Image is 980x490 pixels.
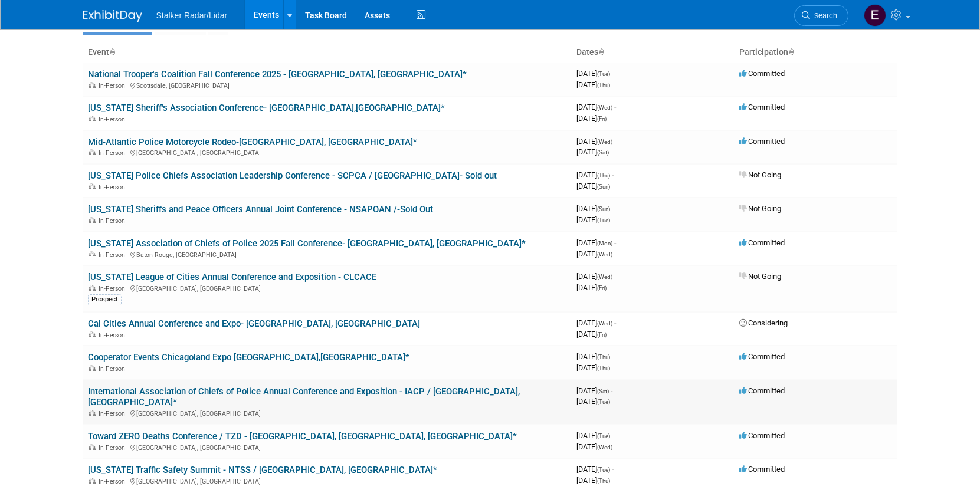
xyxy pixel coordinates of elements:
div: [GEOGRAPHIC_DATA], [GEOGRAPHIC_DATA] [88,476,567,485]
span: [DATE] [576,170,614,179]
span: - [614,238,616,247]
span: - [612,431,614,440]
span: Committed [739,431,785,440]
div: Baton Rouge, [GEOGRAPHIC_DATA] [88,249,567,259]
img: In-Person Event [89,217,96,223]
img: In-Person Event [89,444,96,450]
span: [DATE] [576,272,616,281]
span: Committed [739,137,785,146]
span: (Sun) [597,183,610,190]
span: - [614,103,616,111]
span: [DATE] [576,80,610,89]
a: [US_STATE] Sheriff's Association Conference- [GEOGRAPHIC_DATA],[GEOGRAPHIC_DATA]* [88,103,445,113]
span: - [612,69,614,78]
span: Committed [739,465,785,473]
span: [DATE] [576,249,612,258]
span: - [611,386,612,395]
span: - [612,352,614,361]
a: International Association of Chiefs of Police Annual Conference and Exposition - IACP / [GEOGRAPH... [88,386,520,408]
div: Prospect [88,294,122,305]
span: [DATE] [576,465,614,473]
span: (Wed) [597,444,612,450]
img: In-Person Event [89,82,96,88]
span: [DATE] [576,204,614,213]
a: Cooperator Events Chicagoland Expo [GEOGRAPHIC_DATA],[GEOGRAPHIC_DATA]* [88,352,409,363]
span: Committed [739,386,785,395]
a: [US_STATE] Association of Chiefs of Police 2025 Fall Conference- [GEOGRAPHIC_DATA], [GEOGRAPHIC_D... [88,238,526,249]
span: (Tue) [597,433,610,439]
span: [DATE] [576,182,610,190]
span: In-Person [99,444,129,452]
span: Search [810,11,837,20]
span: [DATE] [576,386,612,395]
span: (Wed) [597,320,612,327]
a: [US_STATE] Traffic Safety Summit - NTSS / [GEOGRAPHIC_DATA], [GEOGRAPHIC_DATA]* [88,465,437,475]
a: Cal Cities Annual Conference and Expo- [GEOGRAPHIC_DATA], [GEOGRAPHIC_DATA] [88,318,420,329]
span: Not Going [739,272,781,281]
span: In-Person [99,217,129,225]
span: - [614,137,616,146]
a: Sort by Start Date [598,47,604,57]
span: [DATE] [576,283,607,292]
span: In-Person [99,183,129,191]
a: Mid-Atlantic Police Motorcycle Rodeo-[GEOGRAPHIC_DATA], [GEOGRAPHIC_DATA]* [88,137,417,147]
span: (Tue) [597,399,610,405]
img: ExhibitDay [83,10,142,22]
div: [GEOGRAPHIC_DATA], [GEOGRAPHIC_DATA] [88,442,567,452]
span: (Fri) [597,116,607,122]
img: Ember Wildwood [864,4,886,27]
span: [DATE] [576,476,610,485]
span: - [614,318,616,327]
span: Committed [739,69,785,78]
a: National Trooper's Coalition Fall Conference 2025 - [GEOGRAPHIC_DATA], [GEOGRAPHIC_DATA]* [88,69,467,80]
span: [DATE] [576,69,614,78]
img: In-Person Event [89,478,96,484]
span: Committed [739,352,785,361]
span: [DATE] [576,103,616,111]
span: (Fri) [597,331,607,338]
span: In-Person [99,149,129,157]
img: In-Person Event [89,149,96,155]
span: (Wed) [597,139,612,145]
span: [DATE] [576,442,612,451]
img: In-Person Event [89,331,96,337]
span: [DATE] [576,137,616,146]
span: (Thu) [597,478,610,484]
span: (Thu) [597,82,610,88]
span: [DATE] [576,363,610,372]
img: In-Person Event [89,285,96,291]
th: Participation [735,42,897,63]
span: (Sat) [597,149,609,156]
span: [DATE] [576,397,610,406]
a: Sort by Participation Type [788,47,794,57]
span: (Sat) [597,388,609,394]
span: - [612,170,614,179]
span: In-Person [99,116,129,123]
span: (Tue) [597,466,610,473]
span: (Thu) [597,354,610,360]
span: In-Person [99,331,129,339]
span: In-Person [99,82,129,90]
div: [GEOGRAPHIC_DATA], [GEOGRAPHIC_DATA] [88,408,567,417]
span: Not Going [739,204,781,213]
th: Event [83,42,572,63]
div: [GEOGRAPHIC_DATA], [GEOGRAPHIC_DATA] [88,147,567,157]
span: Not Going [739,170,781,179]
span: - [614,272,616,281]
span: (Thu) [597,365,610,371]
span: In-Person [99,410,129,417]
span: (Wed) [597,251,612,258]
a: [US_STATE] League of Cities Annual Conference and Exposition - CLCACE [88,272,376,282]
a: Sort by Event Name [109,47,115,57]
a: [US_STATE] Police Chiefs Association Leadership Conference - SCPCA / [GEOGRAPHIC_DATA]- Sold out [88,170,497,181]
span: [DATE] [576,114,607,123]
span: Committed [739,103,785,111]
img: In-Person Event [89,251,96,257]
img: In-Person Event [89,365,96,371]
span: [DATE] [576,215,610,224]
span: [DATE] [576,318,616,327]
span: Stalker Radar/Lidar [156,11,228,20]
span: (Wed) [597,274,612,280]
span: - [612,204,614,213]
div: [GEOGRAPHIC_DATA], [GEOGRAPHIC_DATA] [88,283,567,292]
